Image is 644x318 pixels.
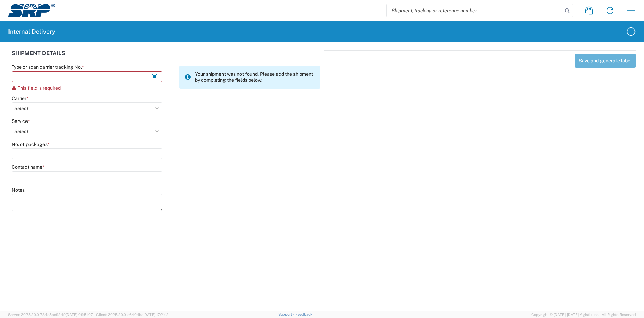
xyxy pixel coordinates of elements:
[66,313,93,317] span: [DATE] 09:51:07
[12,64,84,70] label: Type or scan carrier tracking No.
[12,141,50,147] label: No. of packages
[278,312,295,316] a: Support
[8,27,55,36] h2: Internal Delivery
[18,85,61,91] span: This field is required
[96,313,169,317] span: Client: 2025.20.0-e640dba
[12,118,30,124] label: Service
[12,95,29,101] label: Carrier
[12,50,320,64] div: SHIPMENT DETAILS
[8,313,93,317] span: Server: 2025.20.0-734e5bc92d9
[12,187,25,193] label: Notes
[387,4,562,17] input: Shipment, tracking or reference number
[143,313,169,317] span: [DATE] 17:21:12
[195,71,315,83] span: Your shipment was not found. Please add the shipment by completing the fields below.
[12,164,44,170] label: Contact name
[295,312,312,316] a: Feedback
[531,312,636,318] span: Copyright © [DATE]-[DATE] Agistix Inc., All Rights Reserved
[8,4,55,17] img: srp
